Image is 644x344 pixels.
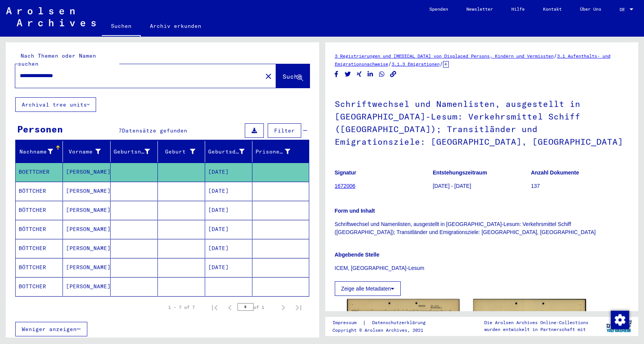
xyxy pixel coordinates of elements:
[605,317,633,336] img: yv_logo.png
[291,300,306,315] button: Last page
[378,69,386,79] button: Share on WhatsApp
[433,170,487,176] b: Entstehungszeitraum
[335,53,554,59] a: 3 Registrierungen und [MEDICAL_DATA] von Displaced Persons, Kindern und Vermissten
[63,239,110,258] mat-cell: [PERSON_NAME]
[16,277,63,296] mat-cell: BOTTCHER
[16,141,63,162] mat-header-cell: Nachname
[111,141,158,162] mat-header-cell: Geburtsname
[63,258,110,277] mat-cell: [PERSON_NAME]
[205,239,252,258] mat-cell: [DATE]
[205,182,252,200] mat-cell: [DATE]
[63,201,110,220] mat-cell: [PERSON_NAME]
[392,61,440,67] a: 3.1.3 Emigrationen
[389,69,397,79] button: Copy link
[63,220,110,239] mat-cell: [PERSON_NAME]
[433,182,531,190] p: [DATE] - [DATE]
[554,52,557,59] span: /
[63,163,110,181] mat-cell: [PERSON_NAME]
[484,319,588,326] p: Die Arolsen Archives Online-Collections
[18,52,96,67] mat-label: Nach Themen oder Namen suchen
[335,183,356,189] a: 1672006
[344,69,352,79] button: Share on Twitter
[15,322,87,336] button: Weniger anzeigen
[252,141,308,162] mat-header-cell: Prisoner #
[276,64,310,88] button: Suche
[205,141,252,162] mat-header-cell: Geburtsdatum
[620,7,628,12] span: DE
[16,182,63,200] mat-cell: BÖTTCHER
[335,208,375,214] b: Form und Inhalt
[19,145,63,158] div: Nachname
[205,163,252,181] mat-cell: [DATE]
[19,148,53,156] div: Nachname
[17,122,63,136] div: Personen
[63,182,110,200] mat-cell: [PERSON_NAME]
[366,319,435,327] a: Datenschutzerklärung
[168,304,195,311] div: 1 – 7 of 7
[332,319,363,327] a: Impressum
[222,300,238,315] button: Previous page
[16,163,63,181] mat-cell: BOETTCHER
[16,239,63,258] mat-cell: BÖTTCHER
[335,170,357,176] b: Signatur
[335,281,401,296] button: Zeige alle Metadaten
[63,141,110,162] mat-header-cell: Vorname
[332,327,435,334] p: Copyright © Arolsen Archives, 2021
[274,127,295,134] span: Filter
[114,148,150,156] div: Geburtsname
[122,127,187,134] span: Datensätze gefunden
[119,127,122,134] span: 7
[102,17,141,37] a: Suchen
[16,201,63,220] mat-cell: BÖTTCHER
[255,148,290,156] div: Prisoner #
[440,60,443,67] span: /
[335,220,629,236] p: Schriftwechsel und Namenlisten, ausgestellt in [GEOGRAPHIC_DATA]-Lesum: Verkehrsmittel Schiff ([G...
[205,220,252,239] mat-cell: [DATE]
[66,148,100,156] div: Vorname
[6,7,96,26] img: Arolsen_neg.svg
[276,300,291,315] button: Next page
[366,69,374,79] button: Share on LinkedIn
[161,145,205,158] div: Geburt‏
[611,311,629,329] img: Zustimmung ändern
[355,69,363,79] button: Share on Xing
[208,145,254,158] div: Geburtsdatum
[335,264,629,272] p: ICEM, [GEOGRAPHIC_DATA]-Lesum
[114,145,159,158] div: Geburtsname
[66,145,110,158] div: Vorname
[22,326,77,333] span: Weniger anzeigen
[264,72,273,81] mat-icon: close
[15,97,96,112] button: Archival tree units
[63,277,110,296] mat-cell: [PERSON_NAME]
[205,258,252,277] mat-cell: [DATE]
[261,68,276,84] button: Clear
[208,148,244,156] div: Geburtsdatum
[161,148,195,156] div: Geburt‏
[332,69,340,79] button: Share on Facebook
[205,201,252,220] mat-cell: [DATE]
[388,60,392,67] span: /
[610,310,629,329] div: Zustimmung ändern
[207,300,222,315] button: First page
[141,17,210,35] a: Archiv erkunden
[238,304,276,311] div: of 1
[16,258,63,277] mat-cell: BÖTTCHER
[283,73,302,80] span: Suche
[16,220,63,239] mat-cell: BÖTTCHER
[158,141,205,162] mat-header-cell: Geburt‏
[268,123,301,138] button: Filter
[335,252,379,258] b: Abgebende Stelle
[255,145,299,158] div: Prisoner #
[332,319,435,327] div: |
[531,182,629,190] p: 137
[335,86,629,158] h1: Schriftwechsel und Namenlisten, ausgestellt in [GEOGRAPHIC_DATA]-Lesum: Verkehrsmittel Schiff ([G...
[531,170,579,176] b: Anzahl Dokumente
[484,326,588,333] p: wurden entwickelt in Partnerschaft mit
